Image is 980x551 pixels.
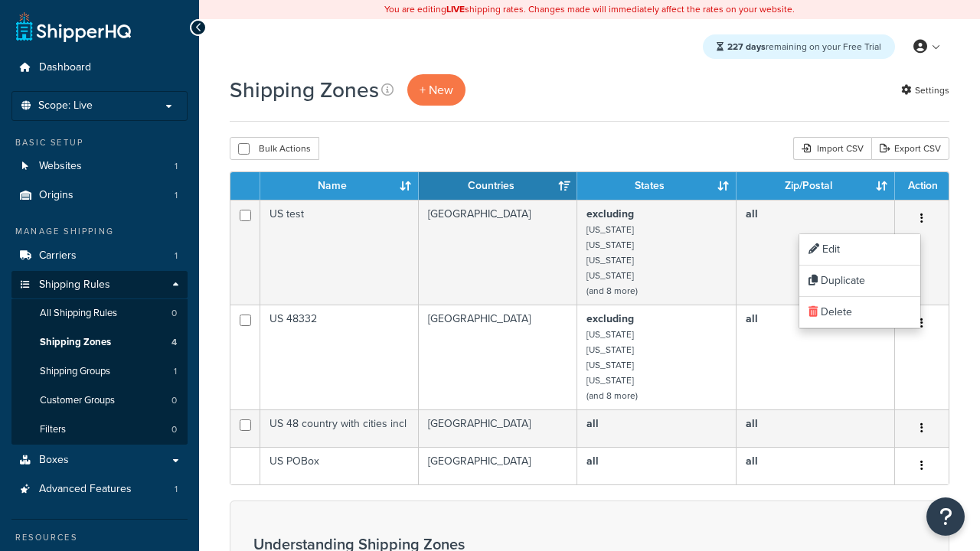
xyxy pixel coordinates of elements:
[901,80,949,101] a: Settings
[11,54,188,82] a: Dashboard
[11,357,188,386] a: Shipping Groups 1
[11,181,188,210] li: Origins
[586,284,638,298] small: (and 8 more)
[446,2,465,16] b: LIVE
[737,172,895,200] th: Zip/Postal: activate to sort column ascending
[11,152,188,181] li: Websites
[174,365,177,378] span: 1
[11,242,188,270] a: Carriers 1
[703,34,895,59] div: remaining on your Free Trial
[39,189,73,202] span: Origins
[39,279,110,292] span: Shipping Rules
[39,454,69,467] span: Boxes
[260,172,419,200] th: Name: activate to sort column ascending
[39,61,91,74] span: Dashboard
[419,200,577,305] td: [GEOGRAPHIC_DATA]
[586,453,599,469] b: all
[11,357,188,386] li: Shipping Groups
[586,311,634,327] b: excluding
[260,200,419,305] td: US test
[175,189,178,202] span: 1
[11,242,188,270] li: Carriers
[727,40,766,54] strong: 227 days
[39,160,82,173] span: Websites
[746,416,758,432] b: all
[871,137,949,160] a: Export CSV
[586,343,634,357] small: [US_STATE]
[230,75,379,105] h1: Shipping Zones
[799,266,920,297] a: Duplicate
[11,416,188,444] a: Filters 0
[11,446,188,474] a: Boxes
[586,328,634,341] small: [US_STATE]
[11,416,188,444] li: Filters
[793,137,871,160] div: Import CSV
[171,336,177,349] span: 4
[11,299,188,328] a: All Shipping Rules 0
[586,253,634,267] small: [US_STATE]
[11,271,188,299] a: Shipping Rules
[11,136,188,149] div: Basic Setup
[926,497,965,536] button: Open Resource Center
[40,365,110,378] span: Shipping Groups
[746,206,758,222] b: all
[40,423,66,436] span: Filters
[260,409,419,447] td: US 48 country with cities incl
[40,394,115,407] span: Customer Groups
[895,172,949,200] th: Action
[11,475,188,504] li: Advanced Features
[11,475,188,504] a: Advanced Features 1
[40,307,117,320] span: All Shipping Rules
[586,416,599,432] b: all
[586,223,634,236] small: [US_STATE]
[260,305,419,409] td: US 48332
[586,269,634,282] small: [US_STATE]
[39,249,77,262] span: Carriers
[577,172,736,200] th: States: activate to sort column ascending
[11,299,188,328] li: All Shipping Rules
[407,74,465,106] a: + New
[11,181,188,210] a: Origins 1
[175,249,178,262] span: 1
[11,531,188,544] div: Resources
[171,307,177,320] span: 0
[171,394,177,407] span: 0
[419,447,577,484] td: [GEOGRAPHIC_DATA]
[38,99,93,112] span: Scope: Live
[260,447,419,484] td: US POBox
[11,386,188,415] a: Customer Groups 0
[419,305,577,409] td: [GEOGRAPHIC_DATA]
[230,137,319,160] button: Bulk Actions
[746,453,758,469] b: all
[746,311,758,327] b: all
[11,328,188,357] li: Shipping Zones
[16,11,131,42] a: ShipperHQ Home
[586,389,638,403] small: (and 8 more)
[11,152,188,181] a: Websites 1
[586,373,634,387] small: [US_STATE]
[420,81,453,99] span: + New
[11,328,188,357] a: Shipping Zones 4
[171,423,177,436] span: 0
[39,483,132,496] span: Advanced Features
[175,483,178,496] span: 1
[11,225,188,238] div: Manage Shipping
[419,409,577,447] td: [GEOGRAPHIC_DATA]
[40,336,111,349] span: Shipping Zones
[799,234,920,266] a: Edit
[586,206,634,222] b: excluding
[799,297,920,328] a: Delete
[419,172,577,200] th: Countries: activate to sort column ascending
[175,160,178,173] span: 1
[586,358,634,372] small: [US_STATE]
[11,386,188,415] li: Customer Groups
[11,271,188,445] li: Shipping Rules
[586,238,634,252] small: [US_STATE]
